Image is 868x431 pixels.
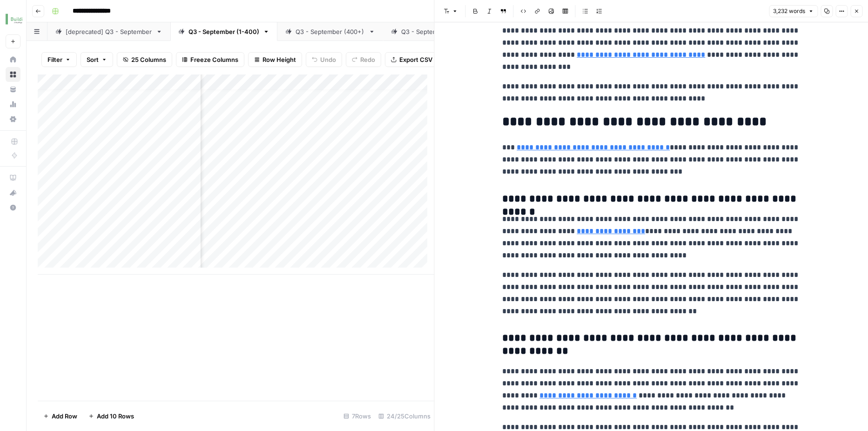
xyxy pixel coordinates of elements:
a: Q3 - September (1-400) [170,22,277,41]
div: Q3 - September (400+) [296,27,365,36]
a: Usage [6,97,20,112]
button: What's new? [6,185,20,200]
button: Undo [306,52,342,67]
button: Export CSV [385,52,438,67]
div: Q3 - September (Assn.) [401,27,470,36]
button: Workspace: Buildium [6,7,20,31]
button: Sort [81,52,113,67]
span: Undo [320,55,336,64]
a: Home [6,52,20,67]
span: Redo [360,55,375,64]
button: Help + Support [6,200,20,215]
div: What's new? [6,186,20,200]
img: Buildium Logo [6,11,22,27]
span: 25 Columns [131,55,166,64]
a: Settings [6,112,20,127]
button: 25 Columns [117,52,172,67]
span: 3,232 words [773,7,805,15]
span: Export CSV [399,55,432,64]
span: Filter [47,55,62,64]
span: Add 10 Rows [97,411,134,421]
span: Freeze Columns [190,55,238,64]
a: Q3 - September (400+) [277,22,383,41]
button: Add Row [38,409,83,424]
button: Add 10 Rows [83,409,140,424]
div: Q3 - September (1-400) [188,27,259,36]
a: Q3 - September (Assn.) [383,22,488,41]
button: Redo [346,52,381,67]
span: Add Row [52,411,77,421]
button: Filter [41,52,77,67]
button: 3,232 words [769,5,818,17]
button: Row Height [248,52,302,67]
div: [deprecated] Q3 - September [66,27,152,36]
a: Browse [6,67,20,82]
span: Sort [87,55,99,64]
button: Freeze Columns [176,52,244,67]
div: 7 Rows [340,409,375,424]
a: Your Data [6,82,20,97]
span: Row Height [262,55,296,64]
a: AirOps Academy [6,170,20,185]
div: 24/25 Columns [375,409,434,424]
a: [deprecated] Q3 - September [47,22,170,41]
